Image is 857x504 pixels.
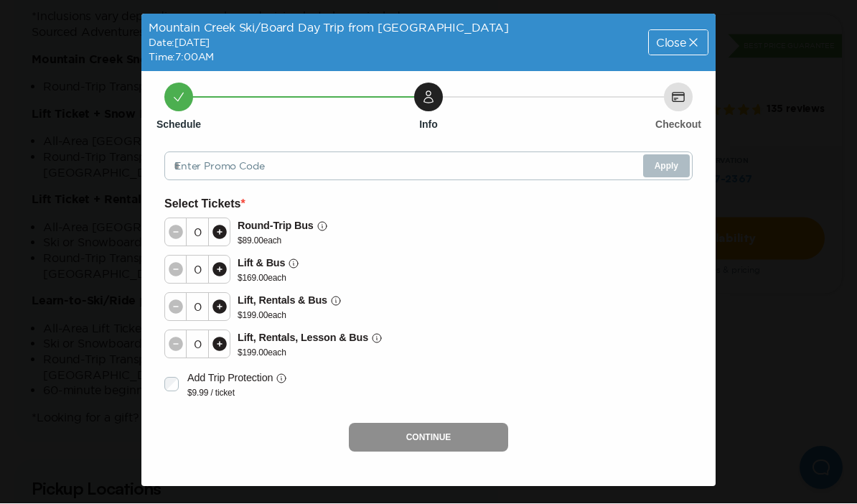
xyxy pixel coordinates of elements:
[149,37,210,49] span: Date: [DATE]
[156,118,201,132] h6: Schedule
[149,22,509,34] span: Mountain Creek Ski/Board Day Trip from [GEOGRAPHIC_DATA]
[656,37,686,49] span: Close
[149,52,214,63] span: Time: 7:00AM
[187,388,287,399] p: $9.99 / ticket
[238,293,327,309] p: Lift, Rentals & Bus
[187,264,208,276] div: 0
[187,302,208,313] div: 0
[187,227,208,238] div: 0
[187,370,273,387] p: Add Trip Protection
[238,256,285,272] p: Lift & Bus
[238,273,299,284] p: $ 169.00 each
[238,330,368,347] p: Lift, Rentals, Lesson & Bus
[655,118,701,132] h6: Checkout
[164,195,693,214] h6: Select Tickets
[238,347,383,359] p: $ 199.00 each
[187,339,208,350] div: 0
[238,218,314,235] p: Round-Trip Bus
[238,310,342,322] p: $ 199.00 each
[419,118,438,132] h6: Info
[238,235,328,247] p: $ 89.00 each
